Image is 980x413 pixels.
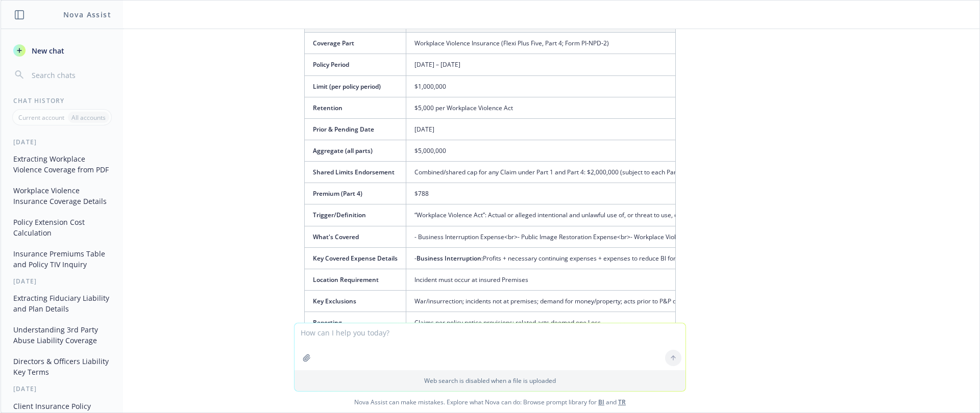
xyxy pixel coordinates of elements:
span: What's Covered [313,233,359,241]
button: Understanding 3rd Party Abuse Liability Coverage [9,321,115,349]
button: Directors & Officers Liability Key Terms [9,353,115,380]
span: Business Interruption: [416,254,483,263]
span: Prior & Pending Date [313,125,374,134]
span: New chat [30,45,64,56]
p: All accounts [71,113,106,122]
p: Current account [18,113,64,122]
p: Web search is disabled when a file is uploaded [301,376,679,385]
span: Reporting [313,318,342,327]
input: Search chats [30,68,111,82]
button: Insurance Premiums Table and Policy TIV Inquiry [9,245,115,273]
span: Premium (Part 4) [313,189,362,198]
h1: Nova Assist [63,9,111,20]
div: [DATE] [1,138,123,146]
span: Retention [313,104,342,112]
span: Aggregate (all parts) [313,146,373,155]
span: Trigger/Definition [313,211,366,219]
span: Key Exclusions [313,297,356,305]
button: New chat [9,41,115,60]
div: [DATE] [1,384,123,393]
button: Extracting Workplace Violence Coverage from PDF [9,150,115,178]
span: Limit (per policy period) [313,82,381,91]
span: Location Requirement [313,275,379,284]
span: Coverage Part [313,39,354,47]
div: [DATE] [1,277,123,286]
div: Chat History [1,96,123,105]
button: Policy Extension Cost Calculation [9,214,115,241]
span: Policy Period [313,60,349,69]
a: TR [618,398,626,406]
span: Shared Limits Endorsement [313,168,395,176]
button: Workplace Violence Insurance Coverage Details [9,182,115,210]
button: Extracting Fiduciary Liability and Plan Details [9,290,115,317]
span: Key Covered Expense Details [313,254,398,263]
a: BI [598,398,604,406]
span: Nova Assist can make mistakes. Explore what Nova can do: Browse prompt library for and [5,392,975,412]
